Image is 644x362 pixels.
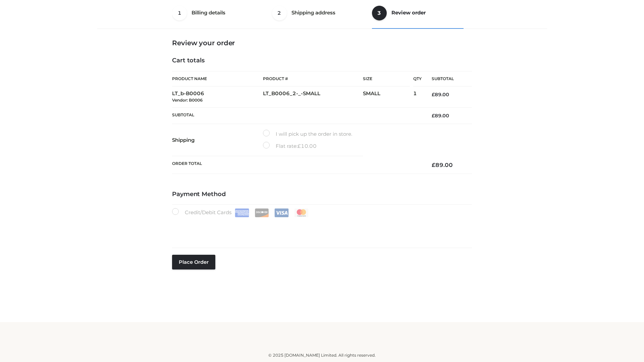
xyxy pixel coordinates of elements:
th: Shipping [172,124,263,156]
img: Mastercard [294,208,309,217]
button: Place order [172,255,215,269]
th: Size [363,71,410,86]
iframe: Secure payment input frame [171,216,471,240]
h4: Payment Method [172,191,472,198]
img: Amex [235,208,249,217]
bdi: 89.00 [432,92,449,98]
td: LT_B0006_2-_-SMALL [263,86,363,108]
h4: Cart totals [172,57,472,64]
th: Order Total [172,156,422,174]
bdi: 89.00 [432,162,453,168]
td: 1 [413,86,422,108]
img: Visa [274,208,289,217]
label: Flat rate: [263,142,317,150]
td: LT_b-B0006 [172,86,263,108]
label: I will pick up the order in store. [263,130,352,138]
span: £ [432,162,435,168]
bdi: 89.00 [432,113,449,119]
th: Subtotal [172,107,422,124]
span: £ [432,92,435,98]
span: £ [298,143,301,149]
label: Credit/Debit Cards [172,208,309,217]
span: £ [432,113,435,119]
th: Subtotal [422,71,472,86]
div: © 2025 [DOMAIN_NAME] Limited. All rights reserved. [100,352,544,359]
h3: Review your order [172,39,472,47]
th: Qty [413,71,422,86]
td: SMALL [363,86,413,108]
th: Product Name [172,71,263,86]
img: Discover [255,208,269,217]
th: Product # [263,71,363,86]
small: Vendor: B0006 [172,98,203,103]
bdi: 10.00 [298,143,317,149]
